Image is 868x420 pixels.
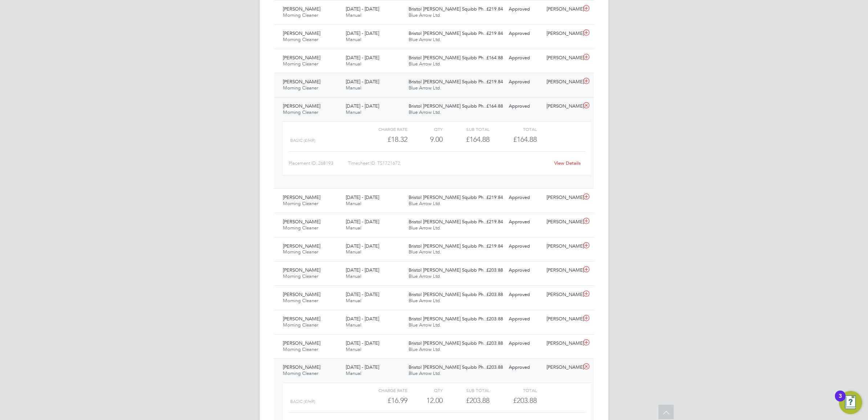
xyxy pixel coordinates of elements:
[409,61,441,67] span: Blue Arrow Ltd.
[283,55,320,61] span: [PERSON_NAME]
[506,337,544,349] div: Approved
[346,225,361,231] span: Manual
[409,30,488,36] span: Bristol [PERSON_NAME] Squibb Ph…
[283,61,318,67] span: Morning Cleaner
[283,85,318,91] span: Morning Cleaner
[361,133,407,145] div: £18.32
[409,291,488,297] span: Bristol [PERSON_NAME] Squibb Ph…
[506,264,544,276] div: Approved
[283,30,320,36] span: [PERSON_NAME]
[283,225,318,231] span: Morning Cleaner
[409,55,488,61] span: Bristol [PERSON_NAME] Squibb Ph…
[490,386,536,395] div: Total
[283,346,318,352] span: Morning Cleaner
[346,200,361,207] span: Manual
[409,36,441,43] span: Blue Arrow Ltd.
[409,85,441,91] span: Blue Arrow Ltd.
[468,361,506,373] div: £203.88
[283,364,320,370] span: [PERSON_NAME]
[407,386,443,395] div: QTY
[468,192,506,204] div: £219.84
[443,125,490,133] div: Sub Total
[506,100,544,112] div: Approved
[409,6,488,12] span: Bristol [PERSON_NAME] Squibb Ph…
[544,100,581,112] div: [PERSON_NAME]
[544,192,581,204] div: [PERSON_NAME]
[409,267,488,273] span: Bristol [PERSON_NAME] Squibb Ph…
[407,125,443,133] div: QTY
[409,346,441,352] span: Blue Arrow Ltd.
[346,55,379,61] span: [DATE] - [DATE]
[346,267,379,273] span: [DATE] - [DATE]
[544,216,581,228] div: [PERSON_NAME]
[290,138,315,143] span: Basic (£/HR)
[409,370,441,376] span: Blue Arrow Ltd.
[506,216,544,228] div: Approved
[506,192,544,204] div: Approved
[409,12,441,18] span: Blue Arrow Ltd.
[468,240,506,252] div: £219.84
[409,79,488,85] span: Bristol [PERSON_NAME] Squibb Ph…
[468,52,506,64] div: £164.88
[346,85,361,91] span: Manual
[283,200,318,207] span: Morning Cleaner
[409,243,488,249] span: Bristol [PERSON_NAME] Squibb Ph…
[283,79,320,85] span: [PERSON_NAME]
[283,243,320,249] span: [PERSON_NAME]
[544,3,581,15] div: [PERSON_NAME]
[283,316,320,322] span: [PERSON_NAME]
[506,361,544,373] div: Approved
[409,109,441,115] span: Blue Arrow Ltd.
[839,391,862,414] button: Open Resource Center, 3 new notifications
[283,12,318,18] span: Morning Cleaner
[409,225,441,231] span: Blue Arrow Ltd.
[839,396,842,405] div: 3
[468,313,506,325] div: £203.88
[468,289,506,301] div: £203.88
[346,194,379,200] span: [DATE] - [DATE]
[346,109,361,115] span: Manual
[283,194,320,200] span: [PERSON_NAME]
[361,395,407,407] div: £16.99
[409,249,441,255] span: Blue Arrow Ltd.
[506,313,544,325] div: Approved
[346,103,379,109] span: [DATE] - [DATE]
[506,28,544,40] div: Approved
[346,36,361,43] span: Manual
[346,12,361,18] span: Manual
[409,219,488,225] span: Bristol [PERSON_NAME] Squibb Ph…
[409,364,488,370] span: Bristol [PERSON_NAME] Squibb Ph…
[283,109,318,115] span: Morning Cleaner
[290,399,315,404] span: Basic (£/HR)
[361,386,407,395] div: Charge rate
[407,133,443,145] div: 9.00
[407,395,443,407] div: 12.00
[409,273,441,279] span: Blue Arrow Ltd.
[283,267,320,273] span: [PERSON_NAME]
[346,273,361,279] span: Manual
[544,28,581,40] div: [PERSON_NAME]
[283,297,318,304] span: Morning Cleaner
[468,28,506,40] div: £219.84
[283,103,320,109] span: [PERSON_NAME]
[346,297,361,304] span: Manual
[283,291,320,297] span: [PERSON_NAME]
[346,30,379,36] span: [DATE] - [DATE]
[490,125,536,133] div: Total
[468,100,506,112] div: £164.88
[468,264,506,276] div: £203.88
[409,316,488,322] span: Bristol [PERSON_NAME] Squibb Ph…
[443,386,490,395] div: Sub Total
[346,346,361,352] span: Manual
[346,340,379,346] span: [DATE] - [DATE]
[283,322,318,328] span: Morning Cleaner
[283,6,320,12] span: [PERSON_NAME]
[289,157,348,169] div: Placement ID: 268193
[283,340,320,346] span: [PERSON_NAME]
[544,52,581,64] div: [PERSON_NAME]
[409,200,441,207] span: Blue Arrow Ltd.
[409,103,488,109] span: Bristol [PERSON_NAME] Squibb Ph…
[544,313,581,325] div: [PERSON_NAME]
[283,219,320,225] span: [PERSON_NAME]
[346,291,379,297] span: [DATE] - [DATE]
